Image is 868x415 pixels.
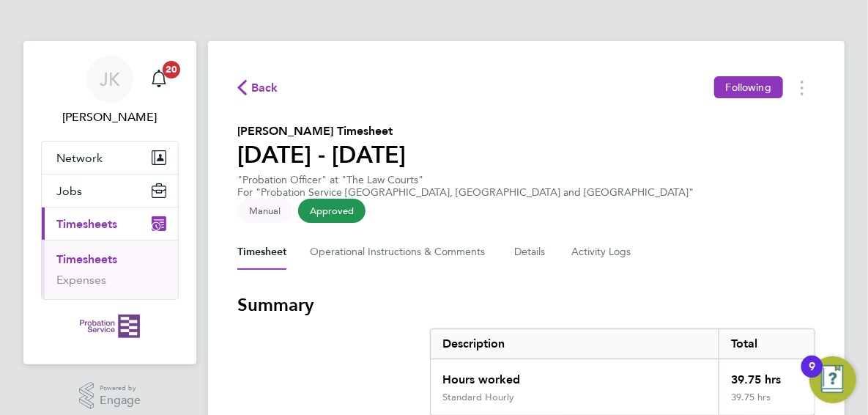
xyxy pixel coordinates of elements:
[237,235,286,270] button: Timesheet
[42,207,178,240] button: Timesheets
[298,199,366,223] span: This timesheet has been approved.
[100,70,120,89] span: JK
[56,217,117,231] span: Timesheets
[237,78,278,97] button: Back
[144,56,174,103] a: 20
[809,367,815,386] div: 9
[41,109,179,126] span: Jo Kenny
[237,140,406,169] h1: [DATE] - [DATE]
[237,293,815,317] h3: Summary
[237,122,406,140] h2: [PERSON_NAME] Timesheet
[41,315,179,338] a: Go to home page
[237,174,694,199] div: "Probation Officer" at "The Law Courts"
[237,186,694,199] div: For "Probation Service [GEOGRAPHIC_DATA], [GEOGRAPHIC_DATA] and [GEOGRAPHIC_DATA]"
[42,240,178,299] div: Timesheets
[719,329,815,359] div: Total
[431,359,719,392] div: Hours worked
[163,61,180,78] span: 20
[41,56,179,126] a: JK[PERSON_NAME]
[237,199,292,223] span: This timesheet was manually created.
[514,235,548,270] button: Details
[56,273,106,287] a: Expenses
[571,235,633,270] button: Activity Logs
[42,175,178,207] button: Jobs
[310,235,491,270] button: Operational Instructions & Comments
[80,315,139,338] img: probationservice-logo-retina.png
[431,329,719,359] div: Description
[726,81,771,94] span: Following
[100,394,141,407] span: Engage
[789,76,815,99] button: Timesheets Menu
[56,252,117,266] a: Timesheets
[714,76,783,98] button: Following
[56,151,103,165] span: Network
[79,382,141,410] a: Powered byEngage
[442,392,514,403] div: Standard Hourly
[809,356,856,403] button: Open Resource Center, 9 new notifications
[251,79,278,97] span: Back
[719,359,815,392] div: 39.75 hrs
[719,392,815,415] div: 39.75 hrs
[42,142,178,174] button: Network
[100,382,141,394] span: Powered by
[56,184,82,198] span: Jobs
[23,41,196,364] nav: Main navigation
